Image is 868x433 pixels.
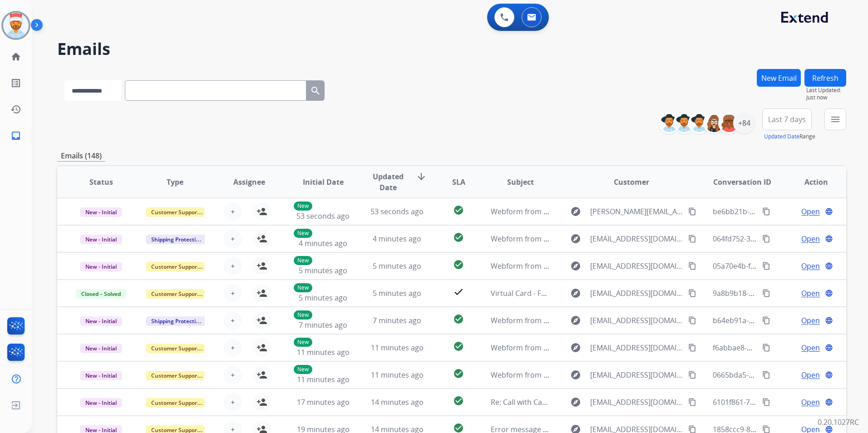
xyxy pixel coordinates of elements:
[373,234,421,244] span: 4 minutes ago
[416,171,427,182] mat-icon: arrow_downward
[224,230,242,248] button: +
[146,262,205,271] span: Customer Support
[299,320,347,330] span: 7 minutes ago
[453,232,464,243] mat-icon: check_circle
[764,133,799,140] button: Updated Date
[297,397,350,407] span: 17 minutes ago
[370,207,424,216] span: 53 seconds ago
[491,343,696,353] span: Webform from [EMAIL_ADDRESS][DOMAIN_NAME] on [DATE]
[762,235,770,243] mat-icon: content_copy
[688,262,696,270] mat-icon: content_copy
[297,347,350,357] span: 11 minutes ago
[299,238,347,248] span: 4 minutes ago
[688,344,696,352] mat-icon: content_copy
[57,40,846,58] h2: Emails
[570,233,581,244] mat-icon: explore
[146,235,208,244] span: Shipping Protection
[688,235,696,243] mat-icon: content_copy
[801,206,820,217] span: Open
[570,206,581,217] mat-icon: explore
[590,342,683,353] span: [EMAIL_ADDRESS][DOMAIN_NAME]
[256,315,267,326] mat-icon: person_add
[570,342,581,353] mat-icon: explore
[688,371,696,379] mat-icon: content_copy
[801,342,820,353] span: Open
[294,256,312,265] p: New
[294,338,312,347] p: New
[825,207,833,216] mat-icon: language
[368,171,409,193] span: Updated Date
[825,398,833,406] mat-icon: language
[146,316,208,326] span: Shipping Protection
[713,397,847,407] span: 6101f861-7f86-44e0-b5a9-c7ec447feceb
[80,371,122,380] span: New - Initial
[688,289,696,297] mat-icon: content_copy
[570,397,581,408] mat-icon: explore
[762,316,770,325] mat-icon: content_copy
[167,177,183,187] span: Type
[713,343,845,353] span: f6abbae8-d09a-4aeb-8e31-4e7f1aefef5f
[453,368,464,379] mat-icon: check_circle
[89,177,113,187] span: Status
[801,315,820,326] span: Open
[713,207,856,216] span: be6bb21b-472e-43db-bde1-701b64bd373f
[590,233,683,244] span: [EMAIL_ADDRESS][DOMAIN_NAME]
[762,108,812,130] button: Last 7 days
[491,397,618,407] span: Re: Call with Caller [PHONE_NUMBER]
[80,235,122,244] span: New - Initial
[713,370,850,380] span: 0665bda5-5064-474f-b56f-6583b4cc2549
[224,393,242,411] button: +
[256,397,267,408] mat-icon: person_add
[453,286,464,297] mat-icon: check
[507,177,534,187] span: Subject
[231,233,235,244] span: +
[570,315,581,326] mat-icon: explore
[146,289,205,299] span: Customer Support
[146,398,205,408] span: Customer Support
[231,342,235,353] span: +
[371,370,424,380] span: 11 minutes ago
[224,284,242,302] button: +
[491,207,809,216] span: Webform from [PERSON_NAME][EMAIL_ADDRESS][PERSON_NAME][DOMAIN_NAME] on [DATE]
[825,344,833,352] mat-icon: language
[688,398,696,406] mat-icon: content_copy
[491,288,571,298] span: Virtual Card - Follow Up
[373,261,421,271] span: 5 minutes ago
[762,344,770,352] mat-icon: content_copy
[801,261,820,271] span: Open
[590,206,683,217] span: [PERSON_NAME][EMAIL_ADDRESS][PERSON_NAME][DOMAIN_NAME]
[231,369,235,380] span: +
[231,261,235,271] span: +
[373,315,421,325] span: 7 minutes ago
[299,293,347,303] span: 5 minutes ago
[80,207,122,217] span: New - Initial
[296,211,350,221] span: 53 seconds ago
[801,288,820,299] span: Open
[224,202,242,221] button: +
[570,369,581,380] mat-icon: explore
[453,314,464,325] mat-icon: check_circle
[146,371,205,380] span: Customer Support
[590,315,683,326] span: [EMAIL_ADDRESS][DOMAIN_NAME]
[371,397,424,407] span: 14 minutes ago
[801,397,820,408] span: Open
[80,398,122,408] span: New - Initial
[762,289,770,297] mat-icon: content_copy
[224,366,242,384] button: +
[806,94,846,101] span: Just now
[772,166,846,198] th: Action
[303,177,344,187] span: Initial Date
[224,257,242,275] button: +
[294,365,312,374] p: New
[10,78,21,89] mat-icon: list_alt
[256,369,267,380] mat-icon: person_add
[231,206,235,217] span: +
[231,397,235,408] span: +
[733,112,755,134] div: +84
[764,133,815,140] span: Range
[713,315,852,325] span: b64eb91a-9891-459a-8360-35de0898fa2c
[825,289,833,297] mat-icon: language
[57,150,105,162] p: Emails (148)
[256,342,267,353] mat-icon: person_add
[453,395,464,406] mat-icon: check_circle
